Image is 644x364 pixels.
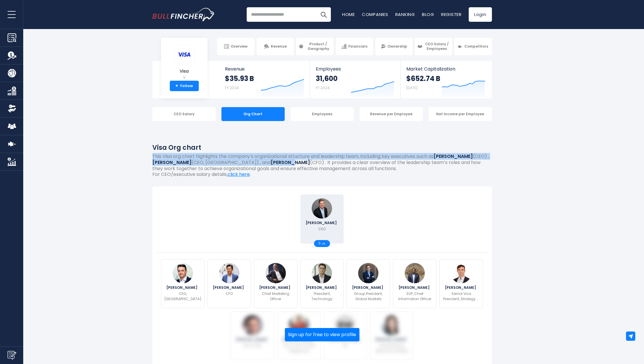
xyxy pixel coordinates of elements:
[152,143,492,152] h1: Visa Org chart
[226,291,233,296] p: CFO
[451,263,471,283] img: Robert Steinmetz
[213,286,246,289] span: [PERSON_NAME]
[282,338,315,341] span: [PERSON_NAME]
[266,263,286,283] img: Frank Cooper III
[406,85,417,90] small: [DATE]
[347,259,390,308] a: Oliver Jenkyn [PERSON_NAME] Group President, Global Markets
[439,259,483,308] a: Robert Steinmetz [PERSON_NAME] Senior Vice President, Strategy & Commercialization
[170,81,199,91] a: +Follow
[164,291,201,302] p: CEO, [GEOGRAPHIC_DATA]
[152,107,216,121] div: CEO Salary
[161,259,205,308] a: Antony Cahill [PERSON_NAME] CEO, [GEOGRAPHIC_DATA]
[174,45,195,81] a: Visa V
[336,38,373,55] a: Financials
[401,61,491,98] a: Market Capitalization $652.74 B [DATE]
[350,291,386,302] p: Group President, Global Markets
[228,171,250,178] a: click here
[271,159,310,166] b: [PERSON_NAME]
[370,311,413,360] a: Vera Platonova [PERSON_NAME] Chief Revenue Officer And Global Head Of Sales And Solutioning Teams...
[254,259,297,308] a: Frank Cooper III [PERSON_NAME] Chief Marketing Officer
[348,44,367,49] span: Financials
[152,8,215,21] img: Bullfincher logo
[258,291,294,302] p: Chief Marketing Officer
[415,38,452,55] a: CEO Salary / Employees
[312,263,332,283] img: Rajat Taneja
[316,85,330,90] small: FY 2024
[318,226,326,232] p: CEO
[381,315,402,335] img: Vera Platonova
[217,38,255,55] a: Overview
[219,61,310,98] a: Revenue $35.93 B FY 2024
[316,74,338,83] strong: 31,600
[343,343,347,348] p: VP
[441,11,462,17] a: Register
[174,69,194,74] span: Visa
[152,154,492,172] p: This Visa org chart highlights the company’s organizational structure and leadership team, includ...
[281,343,317,354] p: Vice Chair & Chief People and Administrative Officer
[310,61,400,98] a: Employees 31,600 FY 2024
[8,104,16,113] img: Ownership
[434,153,473,160] b: [PERSON_NAME]
[257,38,294,55] a: Revenue
[291,107,354,121] div: Employees
[422,11,434,17] a: Blog
[231,44,248,49] span: Overview
[173,263,193,283] img: Antony Cahill
[300,259,344,308] a: Rajat Taneja [PERSON_NAME] President, Technology
[277,311,321,360] a: Kelly Mahon Tullier [PERSON_NAME] Vice Chair & Chief People and Administrative Officer
[324,311,367,360] a: Brian Wood [PERSON_NAME] VP
[208,259,251,308] a: Chris Suh [PERSON_NAME] CFO
[387,44,407,49] span: Ownership
[300,194,344,244] a: Ryan McInerney [PERSON_NAME] CEO 11
[454,38,492,55] a: Competitors
[469,7,492,22] a: Login
[166,286,199,289] span: [PERSON_NAME]
[221,107,285,121] div: Org Chart
[445,286,478,289] span: [PERSON_NAME]
[259,286,292,289] span: [PERSON_NAME]
[312,198,332,219] img: Ryan McInerney
[335,315,355,335] img: Brian Wood
[316,7,331,22] button: Search
[429,107,492,121] div: Net Income per Employee
[352,286,385,289] span: [PERSON_NAME]
[405,263,425,283] img: Don Hobson
[406,74,440,83] strong: $652.74 B
[375,38,413,55] a: Ownership
[231,311,274,360] a: Paul D. Fabara [PERSON_NAME] EVP & CRO
[319,242,322,245] span: 11
[242,315,263,335] img: Paul D. Fabara
[271,44,287,49] span: Revenue
[342,11,355,17] a: Home
[374,343,410,354] p: Chief Revenue Officer And Global Head Of Sales And Solutioning Teams, Visa Direct
[329,338,362,341] span: [PERSON_NAME]
[395,11,415,17] a: Ranking
[360,107,423,121] div: Revenue per Employee
[375,338,408,341] span: [PERSON_NAME]
[305,42,331,51] span: Product / Geography
[152,8,215,21] a: Go to homepage
[464,44,488,49] span: Competitors
[175,83,178,89] strong: +
[443,291,479,302] p: Senior Vice President, Strategy & Commercialization
[358,263,378,283] img: Oliver Jenkyn
[316,66,394,72] span: Employees
[393,259,436,308] a: Don Hobson [PERSON_NAME] SVP, Chief Information Officer
[152,172,492,178] p: For CEO/executive salary details, .
[424,42,450,51] span: CEO Salary / Employees
[225,74,254,83] strong: $35.93 B
[397,291,433,302] p: SVP, Chief Information Officer
[296,38,333,55] a: Product / Geography
[398,286,431,289] span: [PERSON_NAME]
[362,11,388,17] a: Companies
[289,315,309,335] img: Kelly Mahon Tullier
[243,343,261,348] p: EVP & CRO
[152,159,192,166] b: [PERSON_NAME]
[236,338,269,341] span: [PERSON_NAME]
[225,85,239,90] small: FY 2024
[306,286,338,289] span: [PERSON_NAME]
[219,263,239,283] img: Chris Suh
[406,66,485,72] span: Market Capitalization
[306,221,338,225] span: [PERSON_NAME]
[285,328,359,341] button: Sign up for free to view profile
